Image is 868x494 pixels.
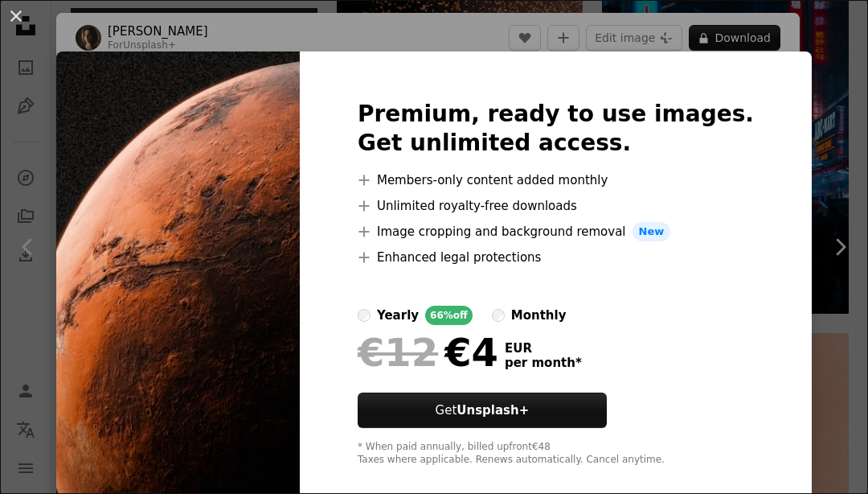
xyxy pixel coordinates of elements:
[358,393,607,428] button: GetUnsplash+
[358,331,438,373] span: €12
[425,306,473,325] div: 66% off
[358,309,371,322] input: yearly66%off
[358,222,754,241] li: Image cropping and background removal
[358,196,754,216] li: Unlimited royalty-free downloads
[511,306,567,325] div: monthly
[505,356,582,370] span: per month *
[358,248,754,267] li: Enhanced legal protections
[492,309,505,322] input: monthly
[358,171,754,190] li: Members-only content added monthly
[505,341,582,356] span: EUR
[358,331,498,373] div: €4
[358,441,754,467] div: * When paid annually, billed upfront €48 Taxes where applicable. Renews automatically. Cancel any...
[358,100,754,158] h2: Premium, ready to use images. Get unlimited access.
[633,222,671,241] span: New
[377,306,419,325] div: yearly
[457,403,529,418] strong: Unsplash+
